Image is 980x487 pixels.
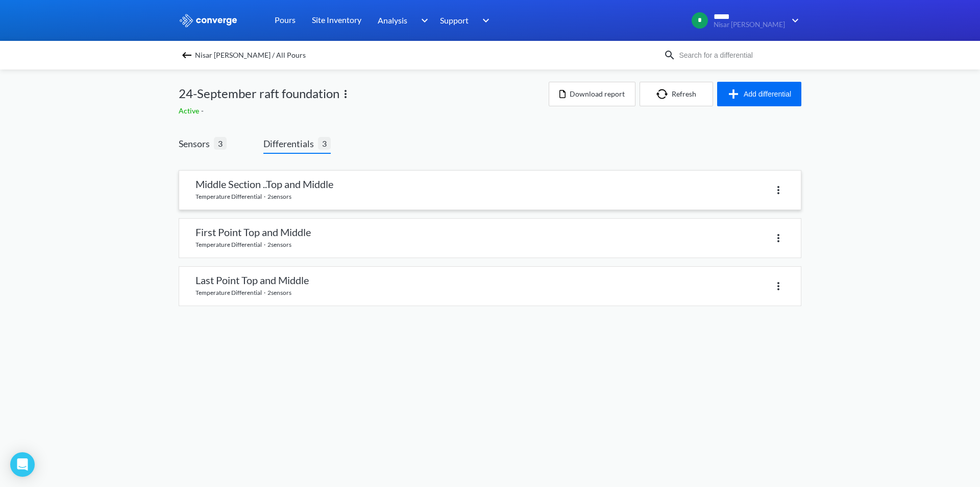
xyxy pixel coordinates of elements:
[717,82,801,106] button: Add differential
[559,90,566,98] img: icon-file.svg
[378,14,407,27] span: Analysis
[772,280,785,292] img: more.svg
[318,137,331,150] span: 3
[549,82,635,106] button: Download report
[640,82,713,106] button: Refresh
[440,14,469,27] span: Support
[181,49,193,61] img: backspace.svg
[179,136,214,151] span: Sensors
[772,184,785,196] img: more.svg
[414,14,431,27] img: downArrow.svg
[664,49,676,61] img: icon-search.svg
[676,50,799,61] input: Search for a differential
[263,136,318,151] span: Differentials
[656,89,672,99] img: icon-refresh.svg
[214,137,227,150] span: 3
[785,14,801,27] img: downArrow.svg
[772,232,785,244] img: more.svg
[179,84,339,103] span: 24-September raft foundation
[201,106,206,115] span: -
[476,14,492,27] img: downArrow.svg
[179,14,238,27] img: logo_ewhite.svg
[179,106,201,115] span: Active
[195,48,306,62] span: Nisar [PERSON_NAME] / All Pours
[714,21,785,29] span: Nisar [PERSON_NAME]
[727,88,744,100] img: icon-plus.svg
[339,88,352,100] img: more.svg
[10,452,35,477] div: Open Intercom Messenger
